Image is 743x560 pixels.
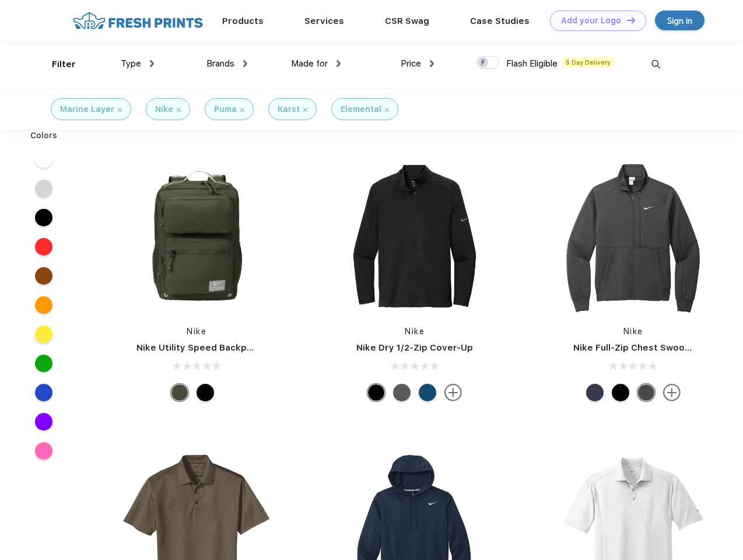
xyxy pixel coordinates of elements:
[60,103,114,116] div: Marine Layer
[419,384,436,401] div: Gym Blue
[222,16,264,26] a: Products
[118,108,122,112] img: filter_cancel.svg
[623,327,643,336] a: Nike
[278,103,300,116] div: Karst
[187,327,206,336] a: Nike
[393,384,411,401] div: Black Heather
[121,58,141,69] span: Type
[155,103,173,116] div: Nike
[214,103,237,116] div: Puma
[303,108,307,112] img: filter_cancel.svg
[150,60,154,67] img: dropdown.png
[655,10,705,30] a: Sign in
[430,60,434,67] img: dropdown.png
[206,58,234,69] span: Brands
[177,108,181,112] img: filter_cancel.svg
[367,384,385,401] div: Black
[646,55,665,74] img: desktop_search.svg
[627,17,635,23] img: DT
[444,384,462,401] img: more.svg
[22,129,66,142] div: Colors
[586,384,604,401] div: Midnight Navy
[304,16,344,26] a: Services
[637,384,655,401] div: Anthracite
[171,384,188,401] div: Cargo Khaki
[385,108,389,112] img: filter_cancel.svg
[356,342,473,353] a: Nike Dry 1/2-Zip Cover-Up
[562,57,614,68] span: 5 Day Delivery
[663,384,681,401] img: more.svg
[119,159,274,314] img: func=resize&h=266
[69,10,206,31] img: fo%20logo%202.webp
[561,16,621,26] div: Add your Logo
[556,159,711,314] img: func=resize&h=266
[136,342,262,353] a: Nike Utility Speed Backpack
[240,108,244,112] img: filter_cancel.svg
[405,327,425,336] a: Nike
[52,58,76,71] div: Filter
[337,159,492,314] img: func=resize&h=266
[385,16,429,26] a: CSR Swag
[243,60,247,67] img: dropdown.png
[612,384,629,401] div: Black
[291,58,328,69] span: Made for
[337,60,341,67] img: dropdown.png
[506,58,558,69] span: Flash Eligible
[401,58,421,69] span: Price
[667,14,692,27] div: Sign in
[341,103,381,116] div: Elemental
[573,342,728,353] a: Nike Full-Zip Chest Swoosh Jacket
[197,384,214,401] div: Black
